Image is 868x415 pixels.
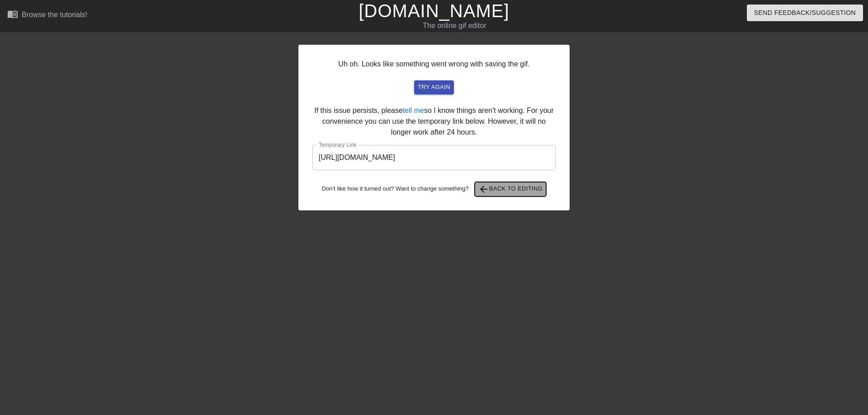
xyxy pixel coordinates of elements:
[22,11,87,19] div: Browse the tutorials!
[312,182,556,196] div: Don't like how it turned out? Want to change something?
[7,9,18,19] span: menu_book
[7,9,87,23] a: Browse the tutorials!
[414,80,454,94] button: try again
[403,107,424,114] a: tell me
[312,145,556,170] input: bare
[475,182,547,196] button: Back to Editing
[294,20,615,31] div: The online gif editor
[478,184,489,195] span: arrow_back
[747,5,863,21] button: Send Feedback/Suggestion
[298,45,570,210] div: Uh oh. Looks like something went wrong with saving the gif. If this issue persists, please so I k...
[359,1,509,21] a: [DOMAIN_NAME]
[418,82,450,93] span: try again
[754,7,856,19] span: Send Feedback/Suggestion
[478,184,543,195] span: Back to Editing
